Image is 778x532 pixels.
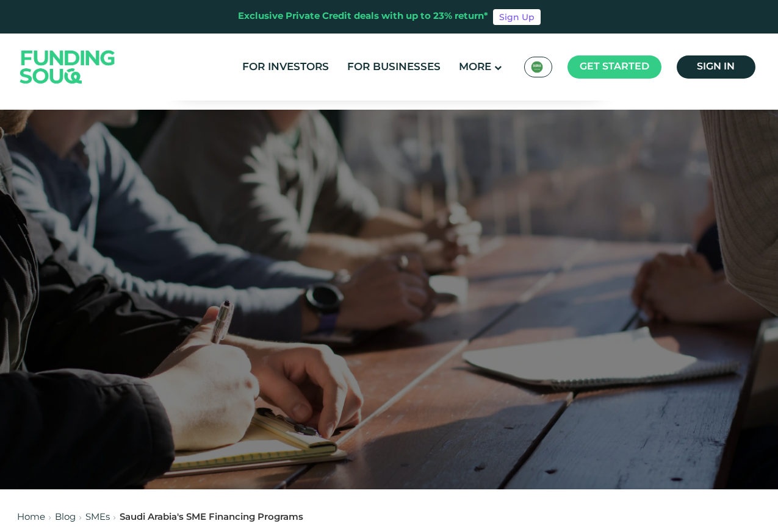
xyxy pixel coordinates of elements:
[120,511,303,525] div: Saudi Arabia's SME Financing Programs
[459,62,491,73] span: More
[17,513,45,522] a: Home
[531,61,543,73] img: SA Flag
[493,9,541,25] a: Sign Up
[697,62,735,71] span: Sign in
[85,513,110,522] a: SMEs
[238,10,488,24] div: Exclusive Private Credit deals with up to 23% return*
[344,57,444,77] a: For Businesses
[580,62,649,71] span: Get started
[677,55,755,79] a: Sign in
[239,57,332,77] a: For Investors
[55,513,76,522] a: Blog
[8,36,128,98] img: Logo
